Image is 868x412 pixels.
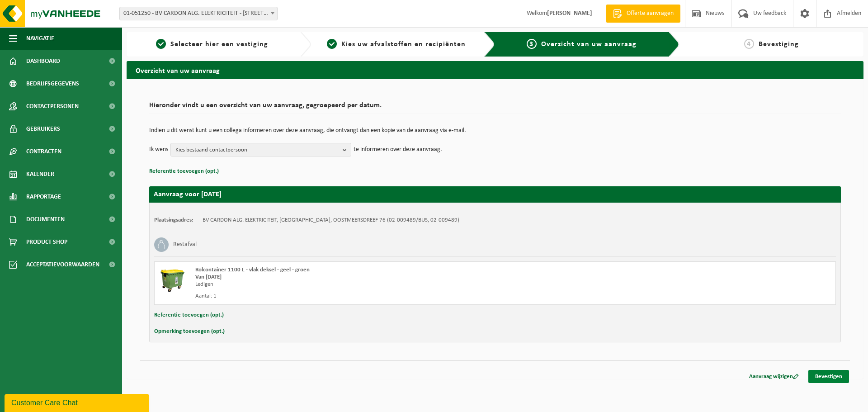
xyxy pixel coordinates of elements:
span: Selecteer hier een vestiging [170,41,268,48]
span: Overzicht van uw aanvraag [541,41,637,48]
span: 3 [527,39,537,49]
p: te informeren over deze aanvraag. [354,143,442,156]
a: 1Selecteer hier een vestiging [131,39,293,50]
span: Gebruikers [26,118,60,140]
iframe: chat widget [5,392,151,412]
strong: Van [DATE] [195,274,222,280]
span: Acceptatievoorwaarden [26,253,99,276]
span: 01-051250 - BV CARDON ALG. ELEKTRICITEIT - 9800 DEINZE, PATERSHOFSTRAAT 11 [119,7,278,20]
span: Offerte aanvragen [624,9,676,18]
span: Contracten [26,140,61,163]
a: 2Kies uw afvalstoffen en recipiënten [316,39,477,50]
span: Kies bestaand contactpersoon [175,143,339,157]
p: Indien u dit wenst kunt u een collega informeren over deze aanvraag, die ontvangt dan een kopie v... [149,128,841,134]
span: Rolcontainer 1100 L - vlak deksel - geel - groen [195,267,310,273]
span: 1 [156,39,166,49]
span: Bedrijfsgegevens [26,72,79,95]
span: 4 [744,39,754,49]
img: WB-1100-HPE-GN-50.png [159,266,186,294]
h2: Hieronder vindt u een overzicht van uw aanvraag, gegroepeerd per datum. [149,102,841,114]
a: Aanvraag wijzigen [742,370,806,383]
span: Navigatie [26,27,54,50]
strong: [PERSON_NAME] [547,10,592,17]
span: Kalender [26,163,54,185]
span: Documenten [26,208,65,231]
span: Dashboard [26,50,60,72]
div: Ledigen [195,281,531,288]
span: Bevestiging [759,41,799,48]
div: Aantal: 1 [195,293,531,300]
p: Ik wens [149,143,168,156]
h3: Restafval [173,237,197,252]
span: Rapportage [26,185,61,208]
span: Kies uw afvalstoffen en recipiënten [341,41,466,48]
strong: Aanvraag voor [DATE] [154,191,222,198]
a: Offerte aanvragen [606,5,680,23]
td: BV CARDON ALG. ELEKTRICITEIT, [GEOGRAPHIC_DATA], OOSTMEERSDREEF 76 (02-009489/BUS, 02-009489) [203,217,459,224]
button: Opmerking toevoegen (opt.) [154,326,225,337]
button: Kies bestaand contactpersoon [170,143,351,156]
h2: Overzicht van uw aanvraag [127,61,863,79]
strong: Plaatsingsadres: [154,217,193,223]
button: Referentie toevoegen (opt.) [149,166,219,177]
button: Referentie toevoegen (opt.) [154,309,224,321]
span: 01-051250 - BV CARDON ALG. ELEKTRICITEIT - 9800 DEINZE, PATERSHOFSTRAAT 11 [120,7,277,20]
span: Contactpersonen [26,95,79,118]
span: 2 [327,39,337,49]
span: Product Shop [26,231,67,253]
a: Bevestigen [808,370,849,383]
